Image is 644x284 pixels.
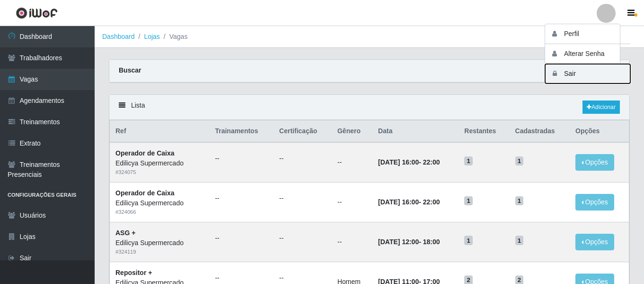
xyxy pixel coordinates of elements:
[510,120,570,143] th: Cadastradas
[115,238,203,248] div: Edilicya Supermercado
[215,193,268,203] ul: --
[115,248,203,256] div: # 324119
[378,158,440,166] strong: -
[160,32,188,42] li: Vagas
[378,198,419,206] time: [DATE] 16:00
[459,120,509,143] th: Restantes
[423,158,440,166] time: 22:00
[279,273,326,283] ul: --
[582,101,620,114] a: Adicionar
[372,120,459,143] th: Data
[215,273,268,283] ul: --
[144,33,159,40] a: Lojas
[273,120,332,143] th: Certificação
[423,238,440,246] time: 18:00
[115,158,203,168] div: Edilicya Supermercado
[115,189,175,197] strong: Operador de Caixa
[545,24,630,44] button: Perfil
[464,236,473,245] span: 1
[332,183,372,222] td: --
[102,33,135,40] a: Dashboard
[115,208,203,216] div: # 324066
[16,7,58,19] img: CoreUI Logo
[515,236,524,245] span: 1
[332,222,372,262] td: --
[515,156,524,166] span: 1
[378,158,419,166] time: [DATE] 16:00
[115,168,203,176] div: # 324075
[279,233,326,243] ul: --
[279,154,326,164] ul: --
[115,198,203,208] div: Edilicya Supermercado
[115,269,152,276] strong: Repositor +
[575,234,614,250] button: Opções
[119,66,141,74] strong: Buscar
[215,233,268,243] ul: --
[545,44,630,64] button: Alterar Senha
[378,238,419,246] time: [DATE] 12:00
[464,196,473,206] span: 1
[332,120,372,143] th: Gênero
[115,149,175,157] strong: Operador de Caixa
[575,154,614,171] button: Opções
[109,95,629,120] div: Lista
[575,194,614,211] button: Opções
[215,154,268,164] ul: --
[570,120,629,143] th: Opções
[378,198,440,206] strong: -
[332,142,372,182] td: --
[110,120,210,143] th: Ref
[545,64,630,83] button: Sair
[115,229,135,237] strong: ASG +
[95,26,644,48] nav: breadcrumb
[279,193,326,203] ul: --
[464,156,473,166] span: 1
[378,238,440,246] strong: -
[209,120,273,143] th: Trainamentos
[423,198,440,206] time: 22:00
[515,196,524,206] span: 1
